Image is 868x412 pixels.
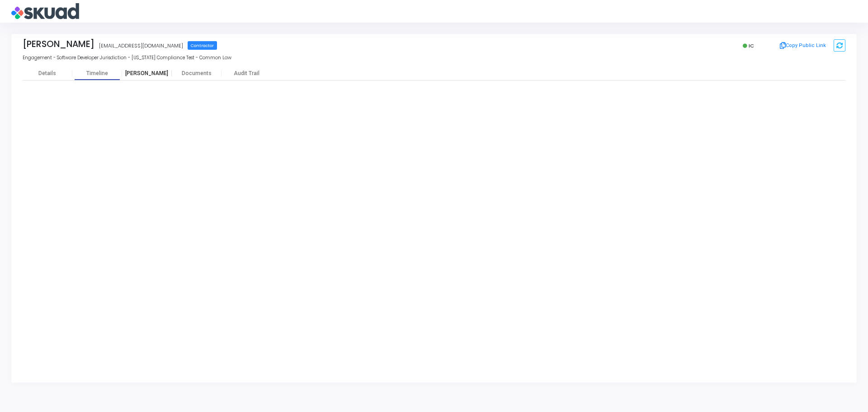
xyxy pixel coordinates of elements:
button: Copy Public Link [777,39,829,52]
div: [PERSON_NAME] [122,70,172,77]
div: [EMAIL_ADDRESS][DOMAIN_NAME] [99,42,183,50]
div: [PERSON_NAME] [23,39,94,49]
span: | [156,55,157,61]
span: Contractor [188,41,217,50]
div: Documents [172,70,222,77]
span: | [99,55,100,61]
img: logo [11,2,79,20]
div: Timeline [86,70,108,77]
div: Details [38,70,56,77]
div: Audit Trail [222,70,271,77]
div: Engagement - Software Developer Jurisdiction - [US_STATE] Compliance Test - Common Law [23,55,845,62]
span: IC [749,42,754,49]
